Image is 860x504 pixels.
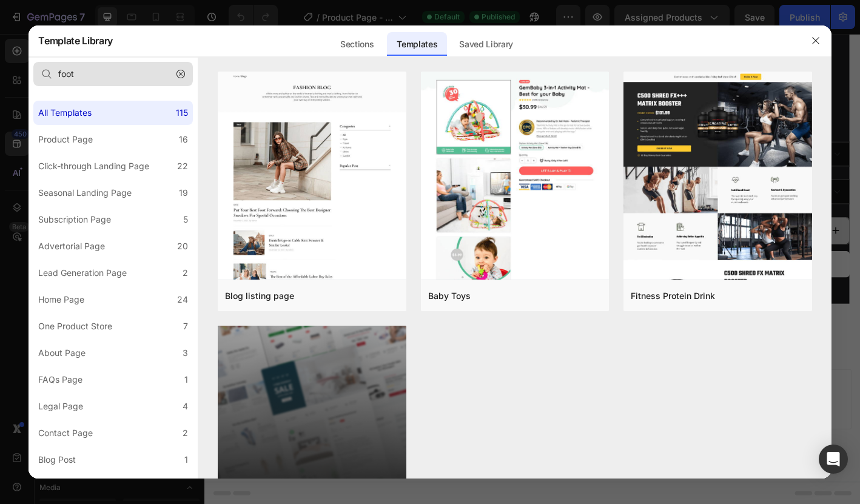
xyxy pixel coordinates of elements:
div: Templates [387,32,447,56]
img: blog.png [218,72,406,497]
p: – perfect for watching videos or hands-free use [394,27,716,39]
div: 115 [176,106,188,120]
div: Blog Post [38,452,76,467]
div: Blog listing page [225,289,294,303]
div: 24 [177,292,188,307]
span: then drag & drop elements [408,408,499,418]
h2: Template Library [38,25,113,56]
div: One Product Store [38,319,112,334]
div: 20 [177,239,188,254]
div: Choose templates [233,392,307,405]
div: Advertorial Page [38,239,105,254]
span: Show more [369,88,412,99]
div: 2 [183,266,188,280]
p: – protects without covering the camera lens, so your camera is always ready [394,50,716,74]
div: 1 [184,372,188,387]
div: Saved Library [449,32,523,56]
strong: Built-in stand [394,27,448,37]
input: E.g.: Black Friday, Sale, etc. [33,62,193,86]
div: Legal Page [38,399,83,414]
span: from URL or image [327,408,392,418]
div: 1 [184,452,188,467]
div: Add to cart [509,249,576,262]
strong: Retro design [394,39,446,49]
div: Click-through Landing Page [38,159,149,173]
div: Seasonal Landing Page [38,186,132,200]
div: Add blank section [417,392,491,405]
div: Fitness Protein Drink [631,289,715,303]
div: FAQs Page [38,372,82,387]
p: – stylish finish in premium faux leather [394,39,716,51]
div: 4 [183,399,188,414]
button: increment [685,204,715,234]
div: 16 [179,132,188,147]
div: 7 [183,319,188,334]
div: Sections [331,32,383,56]
div: Home Page [38,292,84,307]
div: Product Page [38,132,93,147]
div: About Page [38,346,86,360]
button: Carousel Next Arrow [312,126,327,140]
div: Generate layout [329,392,392,405]
input: quantity [400,204,685,234]
div: 19 [179,186,188,200]
button: Show more [369,88,716,99]
div: Open Intercom Messenger [819,445,848,474]
div: 22 [177,159,188,173]
span: inspired by CRO experts [227,408,311,418]
span: Add section [335,366,393,378]
div: All Templates [38,106,92,120]
button: decrement [370,204,400,234]
div: 5 [183,212,188,227]
div: 2 [183,426,188,440]
button: Add to cart [369,241,716,270]
div: 3 [183,346,188,360]
p: – durable material with a secure, comfortable grip [394,75,716,87]
div: Subscription Page [38,212,111,227]
div: Contact Page [38,426,93,440]
button: Carousel Back Arrow [44,126,59,140]
div: Lead Generation Page [38,266,127,280]
div: Baby Toys [428,289,471,303]
strong: Fully functional [394,51,456,61]
p: – supports wireless charging without removing the case [394,15,716,27]
strong: Premium comfort [394,75,464,85]
strong: MagSafe compatible [394,16,475,25]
